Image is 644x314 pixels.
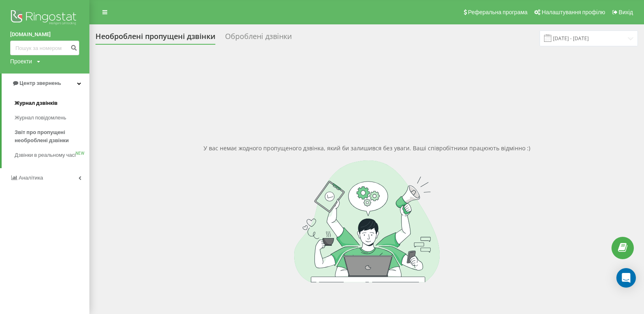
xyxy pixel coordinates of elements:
a: Звіт про пропущені необроблені дзвінки [15,125,89,148]
span: Налаштування профілю [542,9,605,15]
span: Реферальна програма [468,9,528,15]
a: Дзвінки в реальному часіNEW [15,148,89,162]
a: Журнал дзвінків [15,96,89,110]
span: Звіт про пропущені необроблені дзвінки [15,128,85,145]
span: Аналiтика [19,175,43,181]
span: Журнал повідомлень [15,114,66,122]
a: Центр звернень [2,74,89,93]
div: Оброблені дзвінки [225,32,292,45]
span: Журнал дзвінків [15,99,58,107]
span: Вихід [619,9,633,15]
div: Open Intercom Messenger [616,268,636,288]
div: Проекти [10,57,32,65]
img: Ringostat logo [10,8,79,28]
a: Журнал повідомлень [15,110,89,125]
a: [DOMAIN_NAME] [10,30,79,39]
input: Пошук за номером [10,41,79,55]
div: Необроблені пропущені дзвінки [95,32,215,45]
span: Дзвінки в реальному часі [15,151,76,159]
span: Центр звернень [20,80,61,86]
